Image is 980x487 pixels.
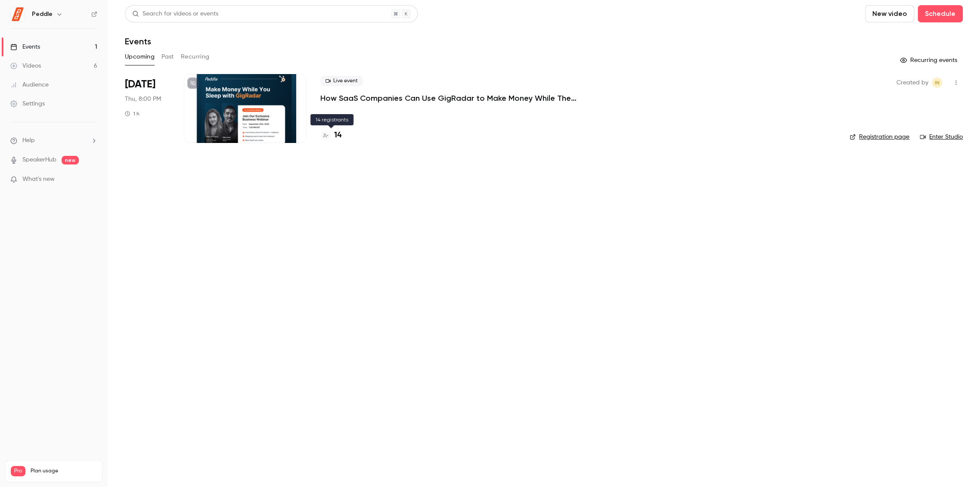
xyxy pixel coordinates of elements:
[10,136,97,145] li: help-dropdown-opener
[22,155,56,164] a: SpeakerHub
[896,78,928,88] span: Created by
[320,76,363,86] span: Live event
[850,133,909,141] a: Registration page
[10,62,41,70] div: Videos
[865,5,914,22] button: New video
[334,130,341,141] h4: 14
[10,81,49,89] div: Audience
[125,74,170,143] div: Sep 25 Thu, 1:00 PM (America/New York)
[320,93,579,103] a: How SaaS Companies Can Use GigRadar to Make Money While They Sleep!
[10,99,45,108] div: Settings
[125,95,161,103] span: Thu, 8:00 PM
[125,78,155,91] span: [DATE]
[125,110,140,117] div: 1 h
[320,130,341,141] a: 14
[125,36,151,47] h1: Events
[31,468,97,475] span: Plan usage
[11,466,25,476] span: Pro
[10,43,40,51] div: Events
[161,50,174,64] button: Past
[896,53,963,67] button: Recurring events
[22,136,35,145] span: Help
[62,156,79,164] span: new
[132,9,218,19] div: Search for videos or events
[920,133,963,141] a: Enter Studio
[32,10,53,19] h6: Peddle
[918,5,963,22] button: Schedule
[11,7,25,21] img: Peddle
[87,176,97,183] iframe: Noticeable Trigger
[932,78,942,88] span: Igor Nevenytsia
[22,175,55,184] span: What's new
[181,50,210,64] button: Recurring
[935,78,940,88] span: IN
[125,50,155,64] button: Upcoming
